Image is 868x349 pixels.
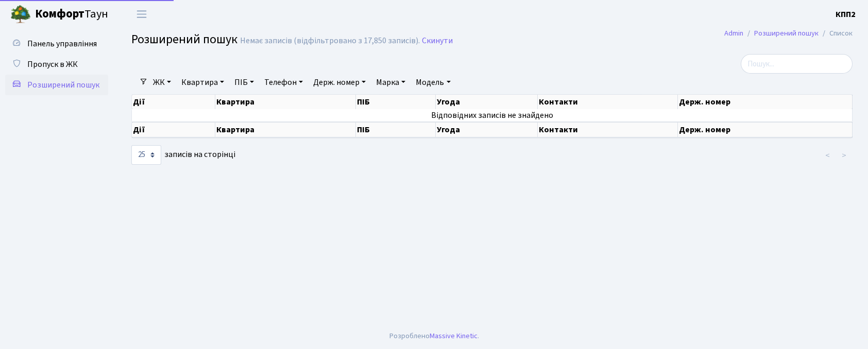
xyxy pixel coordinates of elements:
[356,122,435,137] th: ПІБ
[741,54,853,74] input: Пошук...
[35,6,84,22] b: Комфорт
[27,59,78,70] span: Пропуск в ЖК
[754,28,819,39] a: Розширений пошук
[436,95,538,109] th: Угода
[724,28,743,39] a: Admin
[538,122,678,137] th: Контакти
[215,122,356,137] th: Квартира
[35,6,108,23] span: Таун
[819,28,853,39] li: Список
[27,38,97,49] span: Панель управління
[5,33,108,54] a: Панель управління
[5,54,108,75] a: Пропуск в ЖК
[131,145,235,165] label: записів на сторінці
[430,330,478,341] a: Massive Kinetic
[131,145,161,165] select: записів на сторінці
[5,75,108,95] a: Розширений пошук
[538,95,678,109] th: Контакти
[436,122,538,137] th: Угода
[412,74,454,91] a: Модель
[678,95,853,109] th: Держ. номер
[836,9,856,20] b: КПП2
[260,74,307,91] a: Телефон
[10,4,31,25] img: logo.png
[149,74,175,91] a: ЖК
[678,122,853,137] th: Держ. номер
[131,30,237,48] span: Розширений пошук
[836,8,856,21] a: КПП2
[132,95,215,109] th: Дії
[132,122,215,137] th: Дії
[389,330,479,342] div: Розроблено .
[372,74,410,91] a: Марка
[230,74,258,91] a: ПІБ
[215,95,356,109] th: Квартира
[177,74,228,91] a: Квартира
[709,23,868,44] nav: breadcrumb
[240,36,420,46] div: Немає записів (відфільтровано з 17,850 записів).
[356,95,435,109] th: ПІБ
[422,36,453,46] a: Скинути
[27,79,99,91] span: Розширений пошук
[309,74,370,91] a: Держ. номер
[129,6,155,23] button: Переключити навігацію
[132,109,853,121] td: Відповідних записів не знайдено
